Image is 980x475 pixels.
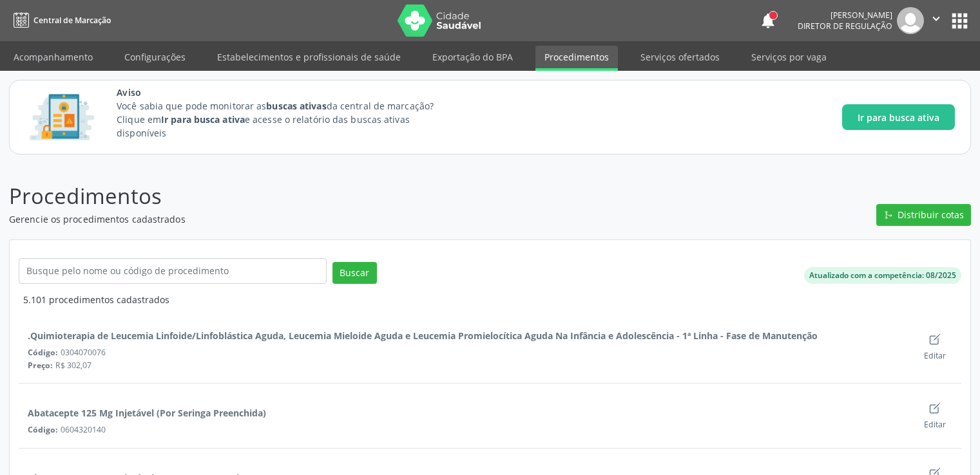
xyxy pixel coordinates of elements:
span: Editar [924,419,946,430]
a: Procedimentos [535,46,618,71]
span: Editar [924,350,946,361]
div: Abatacepte 125 Mg Injetável (Por Seringa Preenchida) [28,406,266,420]
img: img [897,7,924,34]
ion-icon: create outline [928,333,941,346]
p: Procedimentos [9,180,682,212]
a: Acompanhamento [5,46,102,68]
button: Ir para busca ativa [842,104,955,130]
p: Gerencie os procedimentos cadastrados [9,212,682,226]
ion-icon: create outline [928,402,941,414]
button: Buscar [332,262,377,284]
img: Imagem de CalloutCard [25,88,99,146]
ion-icon: git merge outline [884,210,893,219]
strong: buscas ativas [266,100,326,112]
a: Exportação do BPA [423,46,522,68]
span: Ir para busca ativa [858,111,939,124]
a: Central de Marcação [9,10,111,31]
div: 0604320140 [28,424,908,435]
a: Serviços ofertados [631,46,729,68]
span: Código: [28,347,58,358]
span: Distribuir cotas [898,208,964,221]
div: Atualizado com a competência: 08/2025 [809,270,956,281]
span: Aviso [117,86,457,99]
div: .Quimioterapia de Leucemia Linfoide/Linfoblástica Aguda, Leucemia Mieloide Aguda e Leucemia Promi... [28,329,818,342]
i:  [929,12,943,26]
button: notifications [759,12,777,30]
a: Serviços por vaga [742,46,836,68]
span: Preço: [28,360,53,371]
button:  [924,7,948,34]
a: Estabelecimentos e profissionais de saúde [208,46,410,68]
div: 0304070076 [28,347,908,358]
span: R$ 302,07 [55,360,91,371]
input: Busque pelo nome ou código de procedimento [19,258,327,284]
span: Central de Marcação [34,15,111,26]
a: Configurações [115,46,195,68]
div: [PERSON_NAME] [798,10,892,21]
span: Diretor de regulação [798,21,892,32]
div: 5.101 procedimentos cadastrados [23,293,961,306]
p: Você sabia que pode monitorar as da central de marcação? Clique em e acesse o relatório das busca... [117,99,457,140]
button: apps [948,10,971,32]
button: git merge outline Distribuir cotas [876,204,971,226]
strong: Ir para busca ativa [161,113,245,126]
